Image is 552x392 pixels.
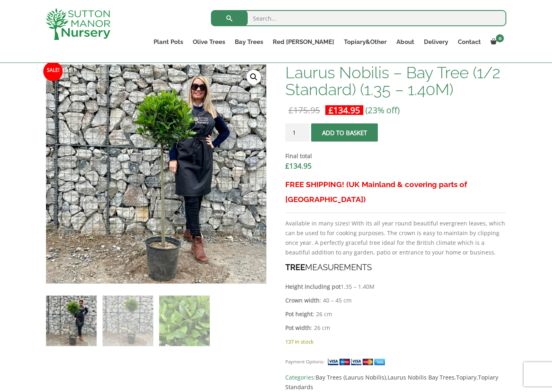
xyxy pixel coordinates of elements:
bdi: 134.95 [285,161,312,171]
bdi: 175.95 [289,104,320,116]
a: Delivery [419,36,453,48]
strong: Crown width [285,296,320,304]
img: Laurus Nobilis - Bay Tree (1/2 Standard) (1.35 - 1.40M) [46,296,97,346]
p: : 26 cm [285,323,506,333]
input: Search... [211,10,506,26]
input: Product quantity [285,123,310,142]
small: Payment Options: [285,359,324,365]
a: About [392,36,419,48]
span: £ [329,104,333,116]
p: 137 in stock [285,337,506,346]
h4: MEASUREMENTS [285,261,506,274]
a: Plant Pots [149,36,188,48]
span: £ [289,104,293,116]
img: payment supported [327,358,388,366]
img: logo [46,8,110,40]
strong: TREE [285,263,305,272]
button: Add to basket [311,123,378,142]
bdi: 134.95 [329,104,360,116]
a: View full-screen image gallery [247,70,261,84]
a: Topiary Standards [285,373,498,391]
img: Laurus Nobilis - Bay Tree (1/2 Standard) (1.35 - 1.40M) - Image 2 [103,296,153,346]
p: : 26 cm [285,309,506,319]
dt: Final total [285,151,506,161]
span: 0 [496,34,504,42]
a: Contact [453,36,486,48]
a: Laurus Nobilis Bay Trees [388,373,455,381]
h3: FREE SHIPPING! (UK Mainland & covering parts of [GEOGRAPHIC_DATA]) [285,177,506,207]
span: £ [285,161,289,171]
span: Sale! [43,62,63,81]
a: Olive Trees [188,36,230,48]
p: 1.35 – 1.40M [285,282,506,292]
a: Bay Trees [230,36,268,48]
p: : 40 – 45 cm [285,296,506,305]
span: (23% off) [365,104,400,116]
img: Laurus Nobilis - Bay Tree (1/2 Standard) (1.35 - 1.40M) - Image 3 [159,296,210,346]
h1: Laurus Nobilis – Bay Tree (1/2 Standard) (1.35 – 1.40M) [285,64,506,98]
a: Topiary&Other [339,36,392,48]
span: Categories: , , , [285,373,506,392]
a: 0 [486,36,506,48]
strong: Pot width [285,324,311,332]
p: Available in many sizes! With its all year round beautiful evergreen leaves, which can be used to... [285,219,506,257]
a: Bay Trees (Laurus Nobilis) [316,373,386,381]
a: Topiary [456,373,476,381]
strong: Height including pot [285,283,341,290]
a: Red [PERSON_NAME] [268,36,339,48]
strong: Pot height [285,310,313,318]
